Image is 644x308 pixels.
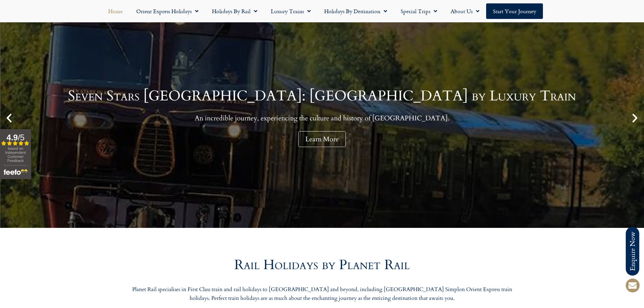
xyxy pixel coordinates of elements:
[101,3,129,19] a: Home
[68,89,576,103] h1: Seven Stars [GEOGRAPHIC_DATA]: [GEOGRAPHIC_DATA] by Luxury Train
[129,285,515,303] p: Planet Rail specialises in First Class train and rail holidays to [GEOGRAPHIC_DATA] and beyond, i...
[444,3,486,19] a: About Us
[394,3,444,19] a: Special Trips
[3,112,15,124] div: Previous slide
[68,114,576,122] p: An incredible journey, experiencing the culture and history of [GEOGRAPHIC_DATA].
[3,3,641,19] nav: Menu
[486,3,543,19] a: Start your Journey
[205,3,264,19] a: Holidays by Rail
[129,258,515,272] h2: Rail Holidays by Planet Rail
[129,3,205,19] a: Orient Express Holidays
[264,3,317,19] a: Luxury Trains
[317,3,394,19] a: Holidays by Destination
[629,112,641,124] div: Next slide
[298,131,346,147] a: Learn More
